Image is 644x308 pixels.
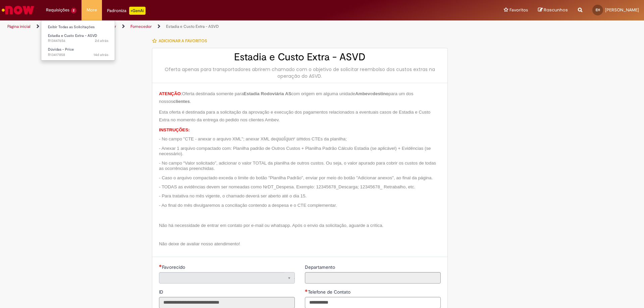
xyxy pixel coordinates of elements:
span: - No campo "CTE - anexar o arquivo XML"; anexar XML de [159,136,276,141]
span: Oferta destinada somente para com origem em alguma unidade e para um dos nossos . [159,91,413,104]
span: Estadia e Custo Extra - ASVD [48,33,97,38]
span: Adicionar a Favoritos [159,38,207,44]
input: Departamento [305,272,441,284]
span: clientes [173,99,190,104]
a: Aberto R13447656 : Estadia e Custo Extra - ASVD [41,32,115,45]
span: 2d atrás [95,38,108,43]
span: ATENÇÃO [159,91,181,96]
span: Somente leitura - ID [159,289,165,295]
span: dos CTEs da planilha; [303,136,347,141]
a: Limpar campo Favorecido [159,272,295,284]
span: Obrigatório Preenchido [305,289,308,292]
span: Telefone de Contato [308,289,352,295]
ul: Trilhas de página [5,20,424,33]
a: Rascunhos [538,7,568,13]
span: : [181,91,182,96]
span: Dúvidas - Price [48,47,74,52]
span: AS [285,91,291,96]
span: EH [596,8,600,12]
span: - Para tratativa no mês vigente, o chamado deverá ser aberto até o dia 15. [159,193,307,198]
a: Estadia e Custo Extra - ASVD [166,24,219,29]
p: +GenAi [129,7,146,15]
span: Somente leitura - Departamento [305,264,336,270]
span: Não deixe de avaliar nosso atendimento! [159,241,240,246]
a: Fornecedor [130,24,152,29]
span: destino [373,91,388,96]
span: R13447656 [48,38,108,44]
span: Necessários - Favorecido [162,264,186,270]
span: R13417858 [48,52,108,58]
time: 14/08/2025 14:21:22 [94,52,108,57]
a: Aberto R13417858 : Dúvidas - Price [41,46,115,58]
span: Ambev [355,91,370,96]
span: 2 [71,8,76,13]
span: - Ao final do mês divulgaremos a conciliação contendo a despesa e o CTE complementar. [159,203,337,208]
span: Não há necessidade de entrar em contato por e-mail ou whatsapp. Após o envio da solicitação, agua... [159,223,383,228]
span: Rascunhos [544,7,568,13]
ul: Requisições [41,20,115,61]
span: INSTRUÇÕES: [159,127,190,132]
a: Página inicial [7,24,31,29]
span: qualquer um [276,136,303,141]
span: - TODAS as evidências devem ser nomeadas como NrDT_Despesa. Exemplo: 12345678_Descarga; 12345678_... [159,184,415,189]
time: 26/08/2025 11:04:26 [95,38,108,43]
span: Esta oferta é destinada para a solicitação da aprovação e execução dos pagamentos relacionados a ... [159,110,430,122]
span: Requisições [46,7,69,13]
img: ServiceNow [1,3,35,17]
span: - Anexar 1 arquivo compactado com: Planilha padrão de Outros Custos + Planilha Padrão Cálculo Est... [159,146,431,157]
span: Estadia Rodoviária [244,91,284,96]
span: Favoritos [509,7,528,13]
span: 14d atrás [94,52,108,57]
span: - Caso o arquivo compactado exceda o limite do botão "Planilha Padrão", enviar por meio do botão ... [159,175,433,180]
span: - No campo “Valor solicitado”, adicionar o valor TOTAL da planilha de outros custos. Ou seja, o v... [159,161,436,171]
span: Necessários [159,264,162,267]
label: Somente leitura - Departamento [305,264,336,270]
a: Exibir Todas as Solicitações [41,23,115,31]
h2: Estadia e Custo Extra - ASVD [159,52,441,63]
button: Adicionar a Favoritos [152,34,211,48]
span: More [87,7,97,13]
div: Padroniza [107,7,146,15]
div: Oferta apenas para transportadores abrirem chamado com o objetivo de solicitar reembolso dos cust... [159,66,441,79]
span: [PERSON_NAME] [605,7,639,13]
label: Somente leitura - ID [159,289,165,295]
label: Somente leitura - Necessários - Favorecido [159,264,186,270]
